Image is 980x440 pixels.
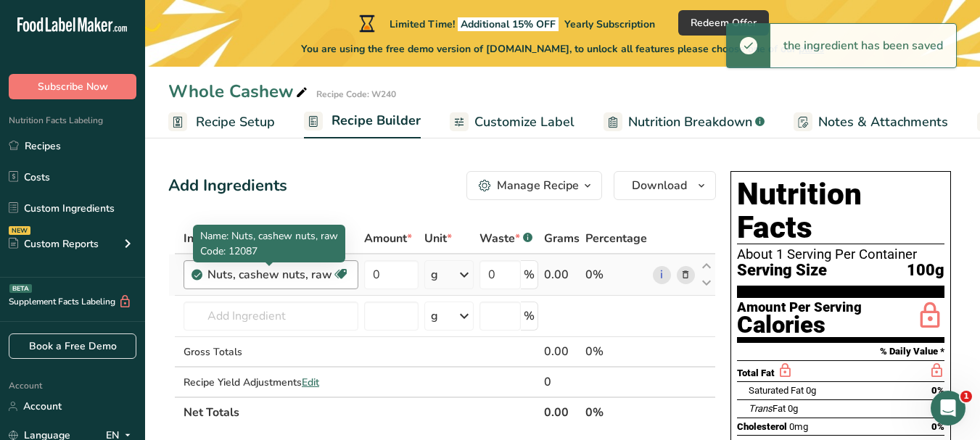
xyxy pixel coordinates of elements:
[168,78,310,104] div: Whole Cashew
[907,262,944,280] span: 100g
[582,397,650,427] th: 0%
[931,391,965,426] iframe: Intercom live chat
[302,375,319,389] span: Edit
[301,41,824,57] span: You are using the free demo version of [DOMAIN_NAME], to unlock all features please choose one of...
[737,178,944,244] h1: Nutrition Facts
[466,171,602,200] button: Manage Recipe
[691,15,757,30] span: Redeem Offer
[628,112,752,132] span: Nutrition Breakdown
[168,174,287,198] div: Add Ingredients
[788,403,798,414] span: 0g
[332,111,421,130] span: Recipe Builder
[544,343,580,360] div: 0.00
[737,315,862,336] div: Calories
[544,230,580,247] span: Grams
[316,88,396,101] div: Recipe Code: W240
[200,229,338,243] span: Name: Nuts, cashew nuts, raw
[585,343,647,360] div: 0%
[818,112,948,132] span: Notes & Attachments
[585,230,647,247] span: Percentage
[356,14,655,32] div: Limited Time!
[749,403,786,414] span: Fat
[614,171,716,200] button: Download
[196,112,275,132] span: Recipe Setup
[737,247,944,262] div: About 1 Serving Per Container
[424,230,452,247] span: Unit
[931,385,944,396] span: 0%
[749,385,804,396] span: Saturated Fat
[737,368,775,378] span: Total Fat
[931,421,944,432] span: 0%
[207,266,332,283] div: Nuts, cashew nuts, raw
[737,343,944,360] section: % Daily Value *
[794,106,948,138] a: Notes & Attachments
[541,397,582,427] th: 0.00
[9,333,136,359] a: Book a Free Demo
[770,24,956,67] div: the ingredient has been saved
[632,177,687,194] span: Download
[38,79,108,94] span: Subscribe Now
[737,421,787,432] span: Cholesterol
[9,226,30,235] div: NEW
[653,266,671,284] a: i
[9,74,136,99] button: Subscribe Now
[364,230,412,247] span: Amount
[737,262,827,280] span: Serving Size
[544,266,580,283] div: 0.00
[474,112,575,132] span: Customize Label
[544,373,580,391] div: 0
[737,301,862,315] div: Amount Per Serving
[9,236,99,252] div: Custom Reports
[585,266,647,283] div: 0%
[168,106,275,138] a: Recipe Setup
[184,302,358,331] input: Add Ingredient
[678,10,769,36] button: Redeem Offer
[450,106,575,138] a: Customize Label
[497,177,579,194] div: Manage Recipe
[184,230,244,247] span: Ingredient
[181,397,541,427] th: Net Totals
[749,403,773,414] i: Trans
[184,375,358,390] div: Recipe Yield Adjustments
[458,17,559,31] span: Additional 15% OFF
[564,17,655,31] span: Yearly Subscription
[431,266,438,283] div: g
[304,104,421,139] a: Recipe Builder
[184,344,358,360] div: Gross Totals
[9,284,32,293] div: BETA
[789,421,808,432] span: 0mg
[479,230,532,247] div: Waste
[431,307,438,325] div: g
[604,106,765,138] a: Nutrition Breakdown
[200,244,258,258] span: Code: 12087
[806,385,816,396] span: 0g
[960,391,972,402] span: 1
